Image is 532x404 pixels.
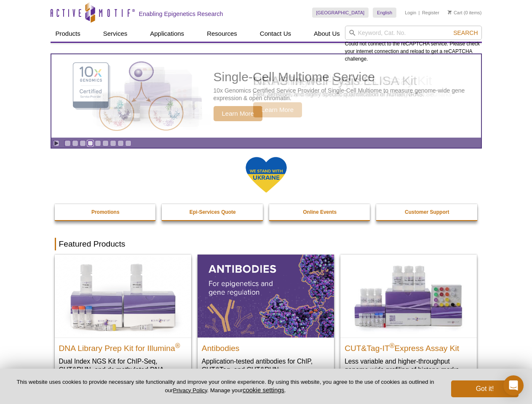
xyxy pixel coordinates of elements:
a: Contact Us [255,26,296,42]
button: Got it! [451,380,519,397]
p: This website uses cookies to provide necessary site functionality and improve your online experie... [13,378,437,394]
a: Go to slide 2 [72,140,78,146]
a: English [373,8,396,18]
h2: DNA Library Prep Kit for Illumina [59,340,187,353]
li: (0 items) [448,8,482,18]
a: Go to slide 6 [102,140,109,146]
a: About Us [309,26,345,42]
a: Resources [202,26,242,42]
a: Applications [145,26,189,42]
a: Privacy Policy [173,387,207,393]
h2: Antibodies [202,340,330,353]
strong: Epi-Services Quote [190,209,236,215]
a: Products [51,26,86,42]
input: Keyword, Cat. No. [345,26,482,40]
img: All Antibodies [198,255,334,337]
a: Services [98,26,133,42]
img: DNA Library Prep Kit for Illumina [55,255,191,337]
h2: Featured Products [55,238,478,250]
img: CUT&Tag-IT® Express Assay Kit [340,255,477,337]
li: | [419,8,420,18]
h2: Enabling Epigenetics Research [139,10,223,18]
a: Go to slide 5 [95,140,101,146]
p: Dual Index NGS Kit for ChIP-Seq, CUT&RUN, and ds methylated DNA assays. [59,357,187,383]
p: Application-tested antibodies for ChIP, CUT&Tag, and CUT&RUN. [202,357,330,374]
a: Register [422,10,439,16]
a: DNA Library Prep Kit for Illumina DNA Library Prep Kit for Illumina® Dual Index NGS Kit for ChIP-... [55,255,191,391]
a: Promotions [55,204,157,220]
a: Go to slide 8 [118,140,124,146]
a: All Antibodies Antibodies Application-tested antibodies for ChIP, CUT&Tag, and CUT&RUN. [198,255,334,382]
a: Go to slide 3 [80,140,86,146]
a: Go to slide 9 [125,140,131,146]
sup: ® [390,342,395,349]
a: Login [405,10,416,16]
a: Epi-Services Quote [162,204,264,220]
a: Online Events [269,204,371,220]
strong: Online Events [303,209,337,215]
div: Could not connect to the reCAPTCHA service. Please check your internet connection and reload to g... [345,26,482,63]
a: Cart [448,10,462,16]
img: Your Cart [448,10,452,14]
a: Go to slide 1 [64,140,71,146]
a: Go to slide 7 [110,140,116,146]
h2: CUT&Tag-IT Express Assay Kit [345,340,473,353]
sup: ® [175,342,180,349]
a: Customer Support [376,204,478,220]
button: cookie settings [243,386,284,393]
img: We Stand With Ukraine [245,156,287,194]
div: Open Intercom Messenger [503,375,524,396]
p: Less variable and higher-throughput genome-wide profiling of histone marks​. [345,357,473,374]
a: CUT&Tag-IT® Express Assay Kit CUT&Tag-IT®Express Assay Kit Less variable and higher-throughput ge... [340,255,477,382]
strong: Promotions [91,209,120,215]
a: Go to slide 4 [87,140,94,146]
span: Search [453,29,478,36]
a: Toggle autoplay [53,140,59,146]
button: Search [451,29,480,37]
strong: Customer Support [405,209,449,215]
a: [GEOGRAPHIC_DATA] [312,8,369,18]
